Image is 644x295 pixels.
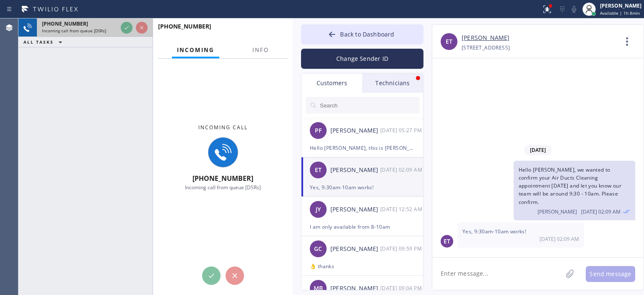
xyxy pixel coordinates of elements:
[198,124,248,131] span: Incoming call
[18,37,70,47] button: ALL TASKS
[192,174,253,183] span: [PHONE_NUMBER]
[301,24,423,44] button: Back to Dashboard
[330,284,380,293] div: [PERSON_NAME]
[319,97,420,114] input: Search
[538,208,577,215] span: [PERSON_NAME]
[380,204,424,214] div: 08/26/2025 9:52 AM
[185,184,261,191] span: Incoming call from queue [DSRs]
[177,46,214,54] span: Incoming
[568,3,580,15] button: Mute
[514,161,635,220] div: 08/26/2025 9:09 AM
[462,33,509,43] a: [PERSON_NAME]
[462,228,526,235] span: Yes, 9:30am-10am works!
[600,10,640,16] span: Available | 1h 8min
[380,125,424,135] div: 08/27/2025 9:27 AM
[457,222,584,248] div: 08/26/2025 9:09 AM
[172,42,219,58] button: Incoming
[581,208,621,215] span: [DATE] 02:09 AM
[330,126,380,136] div: [PERSON_NAME]
[310,143,415,153] div: Hello [PERSON_NAME], this is [PERSON_NAME] from 5 Star Air. We wanted to offer you to reschedule ...
[301,73,362,93] div: Customers
[310,261,415,271] div: 👌 thanks
[362,73,423,93] div: Technicians
[226,266,244,285] button: Reject
[314,284,323,293] span: MB
[310,222,415,232] div: I am only available from 8-10am
[301,49,423,69] button: Change Sender ID
[23,39,54,45] span: ALL TASKS
[247,42,274,58] button: Info
[444,237,450,246] span: ET
[380,244,424,253] div: 08/26/2025 9:59 AM
[340,30,394,38] span: Back to Dashboard
[446,37,452,47] span: ET
[315,165,322,175] span: ET
[330,205,380,214] div: [PERSON_NAME]
[136,22,148,34] button: Reject
[315,126,322,136] span: PF
[158,22,211,30] span: [PHONE_NUMBER]
[462,43,510,52] div: [STREET_ADDRESS]
[600,2,641,9] div: [PERSON_NAME]
[524,145,552,155] span: [DATE]
[380,165,424,175] div: 08/26/2025 9:09 AM
[42,28,106,34] span: Incoming call from queue [DSRs]
[42,20,88,27] span: [PHONE_NUMBER]
[252,46,269,54] span: Info
[330,244,380,254] div: [PERSON_NAME]
[316,205,321,214] span: JY
[121,22,132,34] button: Accept
[519,166,622,206] span: Hello [PERSON_NAME], we wanted to confirm your Air Ducts Cleaning appointment [DATE] and let you ...
[314,244,322,254] span: GC
[330,165,380,175] div: [PERSON_NAME]
[202,266,221,285] button: Accept
[586,266,635,282] button: Send message
[540,235,579,243] span: [DATE] 02:09 AM
[380,283,424,293] div: 08/26/2025 9:04 AM
[310,183,415,192] div: Yes, 9:30am-10am works!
